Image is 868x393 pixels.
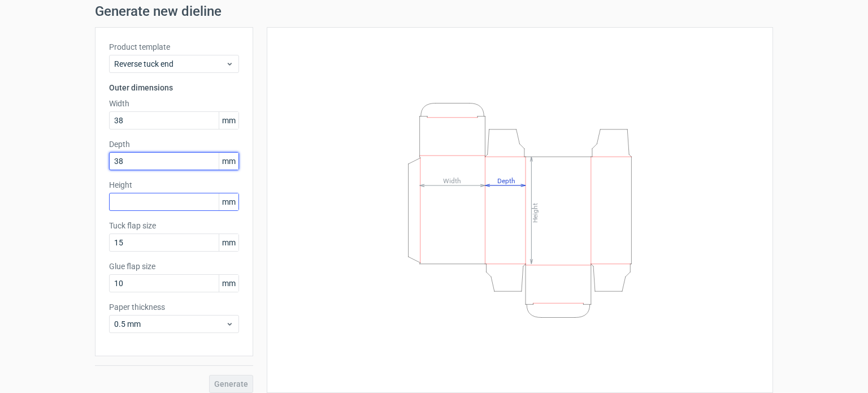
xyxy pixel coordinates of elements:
tspan: Width [443,176,461,184]
label: Tuck flap size [109,220,239,231]
label: Glue flap size [109,261,239,272]
span: mm [219,275,238,292]
span: 0.5 mm [114,318,225,330]
span: Reverse tuck end [114,58,225,70]
span: mm [219,153,238,170]
tspan: Depth [497,176,515,184]
span: mm [219,112,238,129]
label: Width [109,98,239,109]
label: Paper thickness [109,301,239,313]
label: Product template [109,41,239,53]
tspan: Height [531,202,539,222]
h3: Outer dimensions [109,82,239,93]
label: Height [109,179,239,191]
span: mm [219,193,238,210]
label: Depth [109,139,239,150]
h1: Generate new dieline [95,5,773,18]
span: mm [219,234,238,251]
